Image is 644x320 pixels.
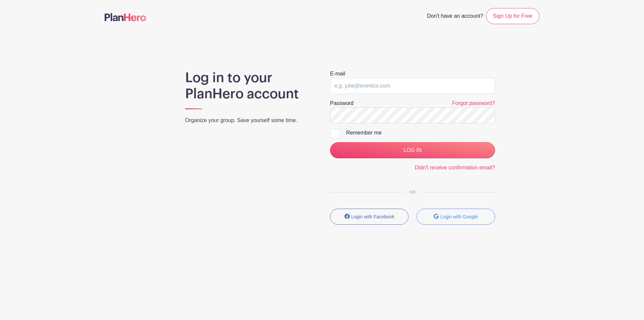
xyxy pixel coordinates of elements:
label: E-mail [330,70,345,78]
a: Sign Up for Free [486,8,539,24]
input: e.g. julie@eventco.com [330,78,495,94]
span: Don't have an account? [427,9,483,24]
h1: Log in to your PlanHero account [185,70,314,102]
span: OR [404,190,421,195]
img: logo-507f7623f17ff9eddc593b1ce0a138ce2505c220e1c5a4e2b4648c50719b7d32.svg [105,13,146,21]
a: Forgot password? [452,100,495,106]
a: Didn't receive confirmation email? [415,165,495,170]
small: Login with Facebook [351,214,394,219]
label: Password [330,99,354,107]
button: Login with Google [417,209,495,225]
small: Login with Google [440,214,478,219]
div: Remember me [346,129,495,137]
button: Login with Facebook [330,209,409,225]
input: LOG IN [330,142,495,158]
p: Organize your group. Save yourself some time. [185,116,314,124]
